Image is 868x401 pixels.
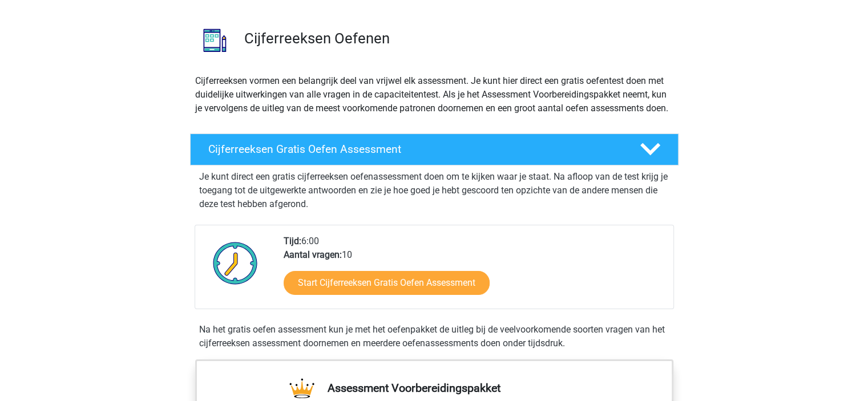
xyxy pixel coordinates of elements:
b: Aantal vragen: [284,249,342,260]
div: 6:00 10 [275,234,673,309]
p: Je kunt direct een gratis cijferreeksen oefenassessment doen om te kijken waar je staat. Na afloo... [199,170,669,211]
h4: Cijferreeksen Gratis Oefen Assessment [208,143,621,156]
h3: Cijferreeksen Oefenen [244,30,669,47]
a: Cijferreeksen Gratis Oefen Assessment [185,133,683,165]
img: Klok [207,234,264,291]
b: Tijd: [284,236,301,246]
p: Cijferreeksen vormen een belangrijk deel van vrijwel elk assessment. Je kunt hier direct een grat... [195,74,673,115]
a: Start Cijferreeksen Gratis Oefen Assessment [284,271,490,295]
img: cijferreeksen [191,16,239,64]
div: Na het gratis oefen assessment kun je met het oefenpakket de uitleg bij de veelvoorkomende soorte... [195,323,674,350]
